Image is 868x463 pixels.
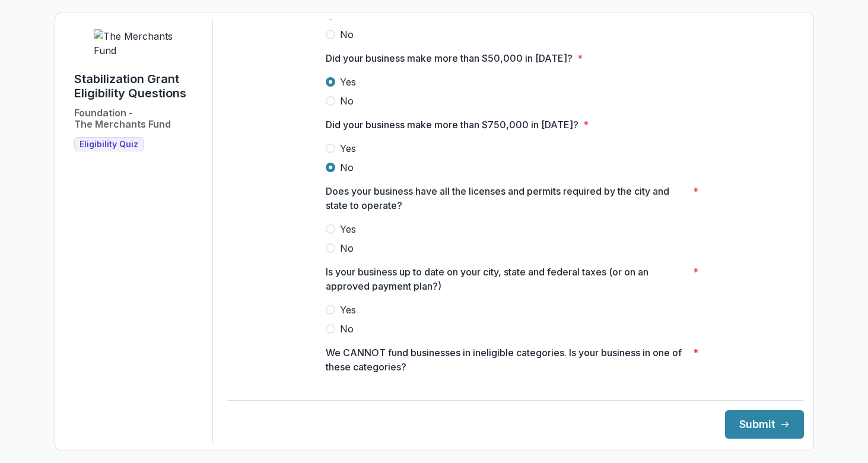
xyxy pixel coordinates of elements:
[94,29,183,58] img: The Merchants Fund
[74,72,203,100] h1: Stabilization Grant Eligibility Questions
[340,27,354,42] span: No
[340,94,354,108] span: No
[326,51,573,65] p: Did your business make more than $50,000 in [DATE]?
[326,118,578,132] p: Did your business make more than $750,000 in [DATE]?
[326,345,688,374] p: We CANNOT fund businesses in ineligible categories. Is your business in one of these categories?
[340,322,354,336] span: No
[340,141,356,156] span: Yes
[74,107,171,130] h2: Foundation - The Merchants Fund
[340,222,356,236] span: Yes
[340,303,356,317] span: Yes
[80,139,138,150] span: Eligibility Quiz
[340,75,356,89] span: Yes
[340,241,354,255] span: No
[326,265,688,293] p: Is your business up to date on your city, state and federal taxes (or on an approved payment plan?)
[340,160,354,175] span: No
[725,410,804,439] button: Submit
[326,184,688,213] p: Does your business have all the licenses and permits required by the city and state to operate?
